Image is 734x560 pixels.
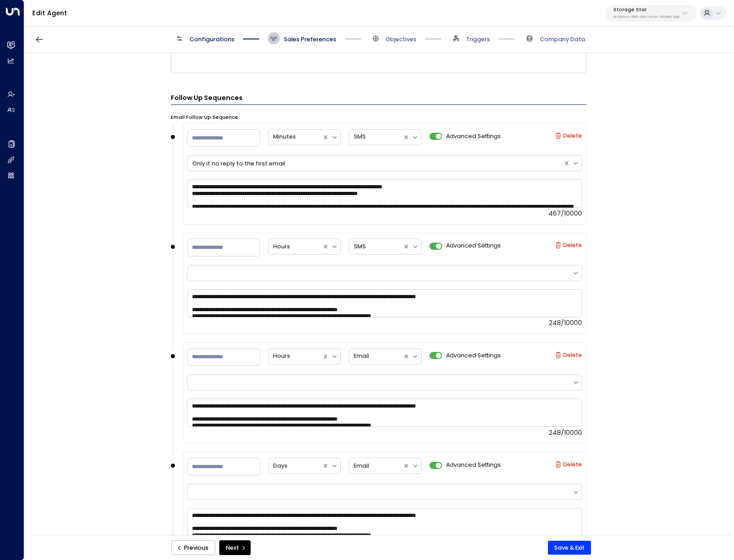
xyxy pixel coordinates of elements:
label: Delete [555,133,582,139]
span: Sales Preferences [284,35,336,43]
span: Advanced Settings [446,242,501,250]
label: Email Follow Up Sequence [171,114,238,121]
div: 248/10000 [187,319,582,327]
h3: Follow Up Sequences [171,93,586,105]
span: Company Data [540,35,585,43]
span: Configurations [190,35,235,43]
span: Objectives [386,35,417,43]
button: Next [219,540,251,556]
a: Edit Agent [32,9,67,17]
label: Delete [555,461,582,468]
span: Advanced Settings [446,132,501,141]
span: Advanced Settings [446,352,501,360]
p: bc340fee-f559-48fc-84eb-70f3f6817ad8 [613,15,679,19]
button: Storage Starbc340fee-f559-48fc-84eb-70f3f6817ad8 [605,5,696,22]
button: Save & Exit [548,541,591,555]
span: Triggers [466,35,490,43]
div: 248/10000 [187,429,582,437]
span: Advanced Settings [446,461,501,469]
p: Storage Star [613,7,679,13]
label: Delete [555,242,582,248]
button: Previous [171,540,215,556]
label: Delete [555,352,582,358]
div: 467/10000 [187,210,582,217]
